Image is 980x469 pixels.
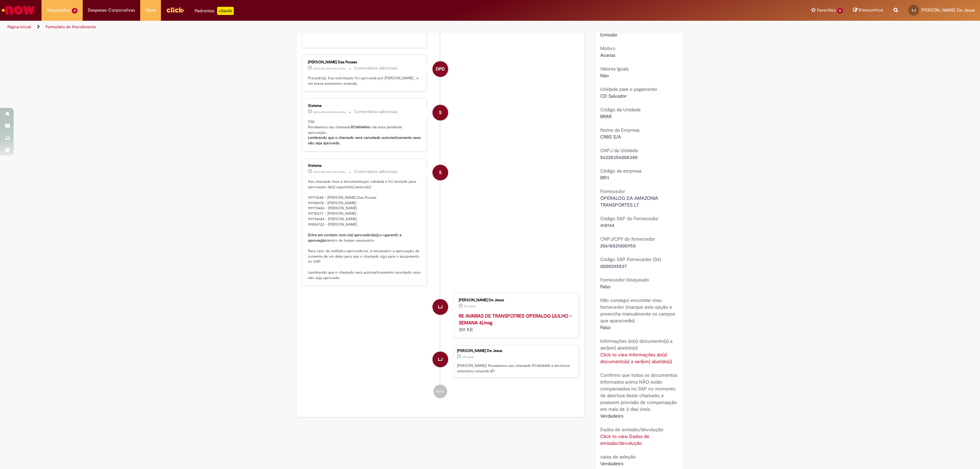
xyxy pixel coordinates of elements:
[600,454,636,460] b: caixa de seleção
[600,215,658,222] b: Código SAP do Fornecedor
[7,24,31,30] a: Página inicial
[457,363,575,374] p: [PERSON_NAME]! Recebemos seu chamado R13454406 e em breve estaremos atuando.
[457,349,575,353] div: [PERSON_NAME] De Jesus
[600,324,610,330] span: Falso
[439,164,442,181] span: S
[600,93,627,99] span: CD Salvador
[166,5,184,15] img: click_logo_yellow_360x200.png
[600,195,659,208] span: OPERALOG DA AMAZONIA TRANSPORTES LT
[313,110,346,114] span: cerca de uma hora atrás
[432,299,448,315] div: Lucas Dos Santos De Jesus
[438,351,443,368] span: LJ
[354,109,398,115] small: Comentários adicionais
[46,24,96,30] a: Formulário de Atendimento
[837,8,843,14] span: 6
[301,345,579,378] li: Lucas Dos Santos De Jesus
[600,297,675,324] b: Não consegui encontrar meu fornecedor (marque esta opção e preencha manualmente os campos que apa...
[600,154,638,160] span: 56228356008388
[600,413,623,419] span: Verdadeiro
[72,8,78,14] span: 4
[432,105,448,120] div: System
[308,119,421,146] p: Olá! Recebemos seu chamado e ele esta pendente aprovação.
[462,355,474,359] time: 27/08/2025 23:18:26
[5,21,648,33] ul: Trilhas de página
[88,7,135,14] span: Despesas Corporativas
[600,86,657,92] b: Unidade para o pagamento
[912,8,916,12] span: LJ
[313,170,346,174] span: cerca de uma hora atrás
[462,355,474,359] span: 17h atrás
[600,263,627,269] span: 0000245837
[308,60,421,64] div: [PERSON_NAME] Das Posses
[47,7,70,14] span: Requisições
[600,134,621,140] span: CRBS S/A
[308,179,421,280] p: Seu chamado teve a documentação validada e foi enviado para aprovação da(s) seguinte(s) pessoa(s)...
[308,164,421,168] div: Sistema
[195,7,234,15] div: Padroniza
[859,7,883,13] span: Rascunhos
[600,52,615,58] span: Avarias
[464,304,476,308] span: 17h atrás
[145,7,156,14] span: More
[459,313,572,326] a: RE AVARIAS DE TRANSPOTRES OPERALOG (JULHO - SEMANA 4).msg
[459,312,572,333] div: 201 KB
[600,32,617,38] span: Emissão
[600,188,625,194] b: Fornecedor
[600,222,615,228] span: 410144
[432,165,448,180] div: System
[354,65,398,71] small: Comentários adicionais
[600,147,638,153] b: CNPJ da Unidade
[313,110,346,114] time: 28/08/2025 15:31:07
[921,7,975,13] span: [PERSON_NAME] De Jesus
[464,304,476,308] time: 27/08/2025 23:14:53
[354,169,398,175] small: Comentários adicionais
[600,433,649,446] a: Click to view Dados de emissão/devolução
[600,45,615,51] b: Motivo
[600,372,677,412] b: Confirmo que todos os documentos informados acima NÃO estão compensados no SAP no momento de aber...
[600,277,649,283] b: Fornecedor bloqueado
[600,168,641,174] b: Código da empresa
[308,135,422,146] b: Lembrando que o chamado será cancelado automaticamente caso não seja aprovado.
[432,61,448,77] div: Daniela Pereira Das Posses
[600,72,609,79] span: Não
[432,352,448,367] div: Lucas Dos Santos De Jesus
[436,61,445,77] span: DPD
[600,127,639,133] b: Nome da Empresa
[438,299,443,315] span: LJ
[600,113,611,119] span: BRAR
[308,104,421,108] div: Sistema
[853,7,883,14] a: Rascunhos
[1,3,36,17] img: ServiceNow
[600,236,655,242] b: CNPJ/CPF do fornecedor
[600,243,636,249] span: 20618821000950
[308,232,403,243] b: garantir a aprovação
[600,426,663,433] b: Dados de emissão/devolução
[600,107,641,113] b: Código da Unidade
[600,256,661,262] b: Código SAP Fornecedor (S4)
[600,66,628,72] b: Valores Iguais
[600,175,609,181] span: BR11
[313,66,346,70] time: 28/08/2025 15:39:45
[351,125,369,130] b: R13454406
[600,284,610,290] span: Falso
[308,232,378,238] b: Entre em contato com o(s) aprovador(es)
[600,352,672,365] a: Click to view Informações do(s) documento(s) a ser(em) abatido(s)
[308,76,421,86] p: Prezado(a), Sua solicitação foi aprovada por [PERSON_NAME] , e em breve estaremos atuando.
[313,170,346,174] time: 28/08/2025 15:30:57
[600,338,672,351] b: Informações do(s) documento(s) a ser(em) abatido(s)
[217,7,234,15] p: +GenAi
[459,298,572,302] div: [PERSON_NAME] De Jesus
[600,460,623,467] span: Verdadeiro
[439,104,442,121] span: S
[313,66,346,70] span: cerca de uma hora atrás
[817,7,836,14] span: Favoritos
